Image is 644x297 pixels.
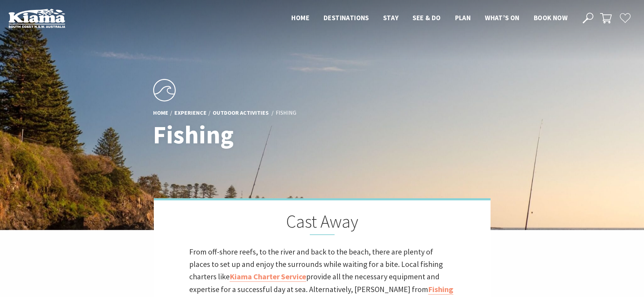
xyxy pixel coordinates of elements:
[9,8,65,28] img: Kiama Logo
[230,272,306,282] a: Kiama Charter Service
[153,121,353,148] h1: Fishing
[284,12,575,24] nav: Main Menu
[189,211,455,235] h2: Cast Away
[276,108,296,118] li: Fishing
[153,109,168,117] a: Home
[383,13,399,22] span: Stay
[213,109,269,117] a: Outdoor Activities
[485,13,520,22] span: What’s On
[324,13,369,22] span: Destinations
[413,13,441,22] span: See & Do
[291,13,309,22] span: Home
[534,13,567,22] span: Book now
[174,109,207,117] a: Experience
[455,13,471,22] span: Plan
